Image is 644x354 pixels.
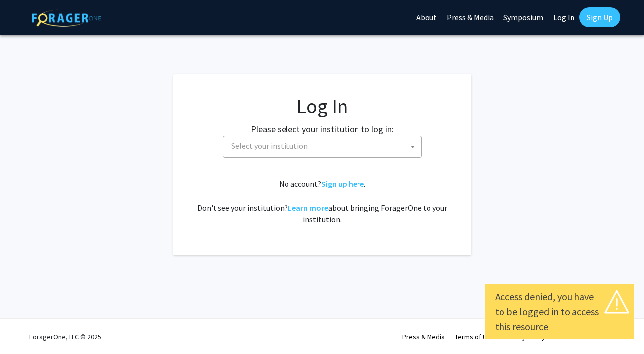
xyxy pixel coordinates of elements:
div: ForagerOne, LLC © 2025 [29,319,101,354]
a: Learn more about bringing ForagerOne to your institution [288,203,328,212]
div: No account? . Don't see your institution? about bringing ForagerOne to your institution. [193,178,451,225]
span: Select your institution [227,136,421,156]
img: ForagerOne Logo [32,9,101,27]
label: Please select your institution to log in: [251,122,394,136]
div: Access denied, you have to be logged in to access this resource [495,289,624,334]
span: Select your institution [223,136,422,158]
a: Press & Media [402,332,445,341]
a: Sign Up [579,7,620,27]
a: Sign up here [321,179,364,189]
a: Terms of Use [455,332,494,341]
h1: Log In [193,94,451,118]
span: Select your institution [231,141,308,151]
